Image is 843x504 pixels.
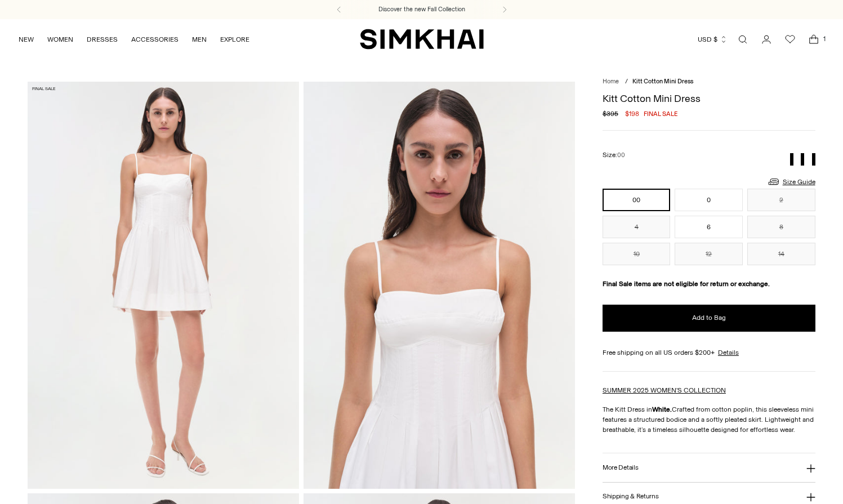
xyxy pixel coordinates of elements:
[802,28,825,51] a: Open cart modal
[625,109,639,119] span: $198
[603,386,726,394] a: SUMMER 2025 WOMEN'S COLLECTION
[652,405,672,413] strong: White.
[732,28,754,51] a: Open search modal
[603,347,815,358] div: Free shipping on all US orders $200+
[603,77,815,87] nav: breadcrumbs
[632,78,693,85] span: Kitt Cotton Mini Dress
[603,109,618,119] s: $395
[603,243,671,265] button: 10
[603,216,671,238] button: 4
[819,34,829,44] span: 1
[675,189,743,211] button: 0
[617,151,625,159] span: 00
[603,404,815,435] p: The Kitt Dress in Crafted from cotton poplin, this sleeveless mini features a structured bodice a...
[603,78,619,85] a: Home
[47,27,73,52] a: WOMEN
[28,82,299,488] img: Kitt Cotton Mini Dress
[19,27,34,52] a: NEW
[304,82,575,488] img: Kitt Cotton Mini Dress
[718,347,739,358] a: Details
[192,27,207,52] a: MEN
[220,27,249,52] a: EXPLORE
[131,27,179,52] a: ACCESSORIES
[779,28,801,51] a: Wishlist
[603,93,815,104] h1: Kitt Cotton Mini Dress
[360,28,484,50] a: SIMKHAI
[603,280,770,288] strong: Final Sale items are not eligible for return or exchange.
[767,175,815,189] a: Size Guide
[603,189,671,211] button: 00
[378,5,465,14] a: Discover the new Fall Collection
[603,453,815,482] button: More Details
[603,493,659,500] h3: Shipping & Returns
[603,150,625,160] label: Size:
[603,305,815,332] button: Add to Bag
[747,243,815,265] button: 14
[675,216,743,238] button: 6
[692,313,726,323] span: Add to Bag
[603,464,638,471] h3: More Details
[87,27,118,52] a: DRESSES
[698,27,728,52] button: USD $
[625,77,628,87] div: /
[755,28,778,51] a: Go to the account page
[675,243,743,265] button: 12
[747,216,815,238] button: 8
[747,189,815,211] button: 2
